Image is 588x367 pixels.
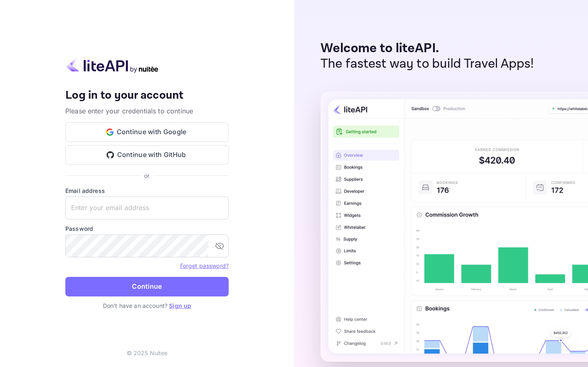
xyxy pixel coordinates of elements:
[212,238,228,254] button: toggle password visibility
[65,122,229,142] button: Continue with Google
[65,145,229,165] button: Continue with GitHub
[65,57,159,73] img: liteapi
[127,349,168,357] p: © 2025 Nuitee
[321,41,534,56] p: Welcome to liteAPI.
[144,171,149,180] p: or
[65,224,229,233] label: Password
[65,186,229,195] label: Email address
[65,301,229,310] p: Don't have an account?
[65,277,229,296] button: Continue
[65,197,229,219] input: Enter your email address
[169,302,191,309] a: Sign up
[65,88,229,103] h4: Log in to your account
[180,262,229,269] a: Forget password?
[65,106,229,116] p: Please enter your credentials to continue
[321,56,534,72] p: The fastest way to build Travel Apps!
[180,261,229,270] a: Forget password?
